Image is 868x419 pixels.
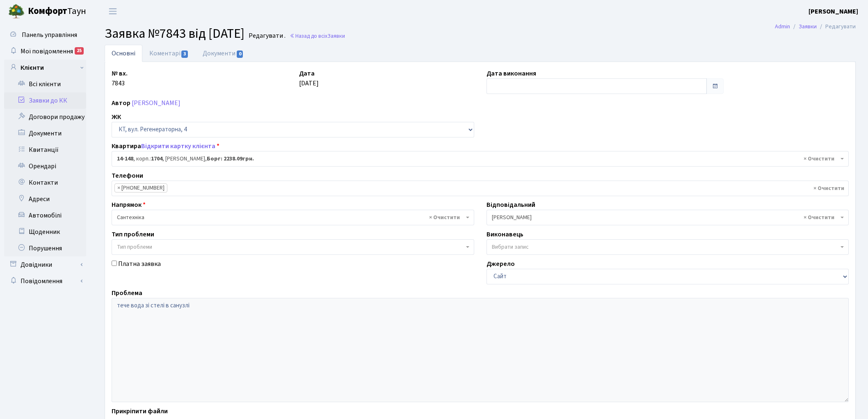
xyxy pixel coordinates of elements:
a: Відкрити картку клієнта [141,142,215,151]
b: [PERSON_NAME] [809,7,858,16]
a: Мої повідомлення25 [4,43,86,60]
label: Автор [112,98,130,108]
span: 0 [237,50,243,58]
span: <b>14-148</b>, корп.: <b>1704</b>, Назаренко Андрій Валерійович, <b>Борг: 2238.09грн.</b> [117,155,838,163]
a: Документи [196,45,251,62]
span: Сантехніка [117,213,464,222]
a: Панель управління [4,27,86,43]
span: <b>14-148</b>, корп.: <b>1704</b>, Назаренко Андрій Валерійович, <b>Борг: 2238.09грн.</b> [112,151,849,167]
label: Телефони [112,171,143,181]
label: Напрямок [112,200,146,210]
span: Видалити всі елементи [813,184,844,192]
b: 14-148 [117,155,133,163]
a: Всі клієнти [4,76,86,92]
b: Борг: 2238.09грн. [207,155,254,163]
a: Основні [105,45,142,62]
div: 7843 [105,69,293,94]
a: Admin [775,22,790,31]
a: Документи [4,125,86,142]
span: Заявка №7843 від [DATE] [105,24,244,43]
a: Заявки [799,22,817,31]
a: Назад до всіхЗаявки [290,32,345,40]
a: Автомобілі [4,207,86,224]
span: Панель управління [22,30,77,39]
nav: breadcrumb [763,18,868,35]
div: [DATE] [293,69,480,94]
span: Тихонов М.М. [492,213,839,222]
a: [PERSON_NAME] [132,98,180,108]
a: Коментарі [142,45,196,62]
a: Квитанції [4,142,86,158]
b: Комфорт [28,5,67,18]
textarea: тече вода зі стелі в санузлі [112,298,849,402]
span: Видалити всі елементи [804,155,834,163]
span: Сантехніка [112,210,474,225]
li: Редагувати [817,22,856,31]
a: Порушення [4,240,86,256]
label: Проблема [112,288,142,298]
div: 25 [75,47,84,55]
a: Повідомлення [4,273,86,289]
button: Переключити навігацію [103,5,123,18]
label: Квартира [112,141,219,151]
span: Видалити всі елементи [804,213,834,222]
small: Редагувати . [247,32,286,40]
a: Орендарі [4,158,86,174]
label: Відповідальний [487,200,535,210]
a: Заявки до КК [4,92,86,109]
label: Дата виконання [487,69,536,78]
span: Тихонов М.М. [487,210,849,225]
span: Заявки [327,32,345,40]
label: № вх. [112,69,128,78]
span: Вибрати запис [492,243,529,251]
label: Виконавець [487,229,523,239]
a: Щоденник [4,224,86,240]
label: ЖК [112,112,121,122]
a: Довідники [4,256,86,273]
img: logo.png [8,3,25,20]
a: [PERSON_NAME] [809,7,858,16]
a: Договори продажу [4,109,86,125]
span: Видалити всі елементи [429,213,460,222]
label: Прикріпити файли [112,406,168,416]
label: Джерело [487,259,515,269]
label: Тип проблеми [112,229,154,239]
span: Тип проблеми [117,243,152,251]
a: Клієнти [4,60,86,76]
a: Адреси [4,191,86,207]
span: Мої повідомлення [21,47,73,56]
span: 3 [181,50,188,58]
li: (066) 187-15-10 [114,183,167,192]
a: Контакти [4,174,86,191]
label: Платна заявка [118,259,161,269]
span: × [117,184,120,192]
label: Дата [299,69,315,78]
span: Таун [28,5,86,18]
b: 1704 [151,155,162,163]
